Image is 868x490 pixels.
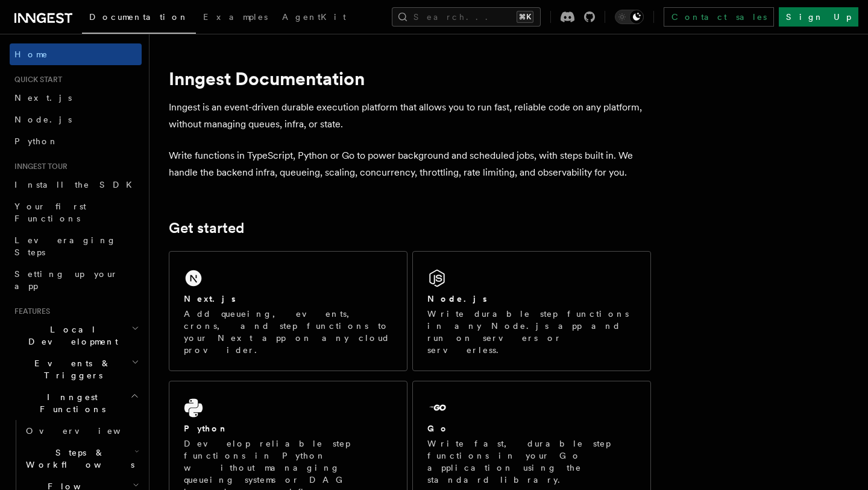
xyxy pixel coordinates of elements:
a: Your first Functions [10,196,142,229]
h2: Python [184,422,228,434]
span: Install the SDK [14,180,139,189]
h2: Go [427,422,449,434]
span: Inngest tour [10,162,68,171]
span: Examples [203,12,268,22]
a: Setting up your app [10,263,142,297]
span: Inngest Functions [10,391,130,415]
a: Next.jsAdd queueing, events, crons, and step functions to your Next app on any cloud provider. [169,251,407,371]
p: Inngest is an event-driven durable execution platform that allows you to run fast, reliable code ... [169,99,651,133]
h2: Next.js [184,293,236,305]
span: Your first Functions [14,202,86,223]
span: Next.js [14,93,72,103]
p: Add queueing, events, crons, and step functions to your Next app on any cloud provider. [184,308,392,356]
p: Write fast, durable step functions in your Go application using the standard library. [427,437,636,486]
span: Features [10,307,50,316]
span: Leveraging Steps [14,235,116,257]
span: Quick start [10,75,62,84]
span: Home [14,48,48,60]
a: Leveraging Steps [10,229,142,263]
h2: Node.js [427,293,487,305]
a: Install the SDK [10,174,142,196]
button: Inngest Functions [10,386,142,420]
a: Python [10,130,142,152]
span: Steps & Workflows [21,447,134,471]
span: Events & Triggers [10,357,131,381]
a: Examples [196,4,275,33]
a: Documentation [82,4,196,34]
span: Node.js [14,115,72,124]
p: Write durable step functions in any Node.js app and run on servers or serverless. [427,308,636,356]
button: Local Development [10,319,142,352]
span: AgentKit [282,12,346,22]
p: Write functions in TypeScript, Python or Go to power background and scheduled jobs, with steps bu... [169,147,651,181]
button: Toggle dark mode [615,10,644,24]
span: Setting up your app [14,269,118,291]
a: AgentKit [275,4,353,33]
span: Python [14,136,58,146]
h1: Inngest Documentation [169,68,651,89]
a: Sign Up [779,7,858,27]
a: Home [10,43,142,65]
button: Steps & Workflows [21,442,142,476]
a: Contact sales [664,7,774,27]
a: Next.js [10,87,142,109]
span: Local Development [10,323,131,348]
a: Overview [21,420,142,442]
span: Documentation [89,12,189,22]
a: Node.js [10,109,142,130]
span: Overview [26,426,150,436]
kbd: ⌘K [517,11,533,23]
a: Node.jsWrite durable step functions in any Node.js app and run on servers or serverless. [412,251,651,371]
button: Search...⌘K [392,7,541,27]
a: Get started [169,220,244,237]
button: Events & Triggers [10,352,142,386]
